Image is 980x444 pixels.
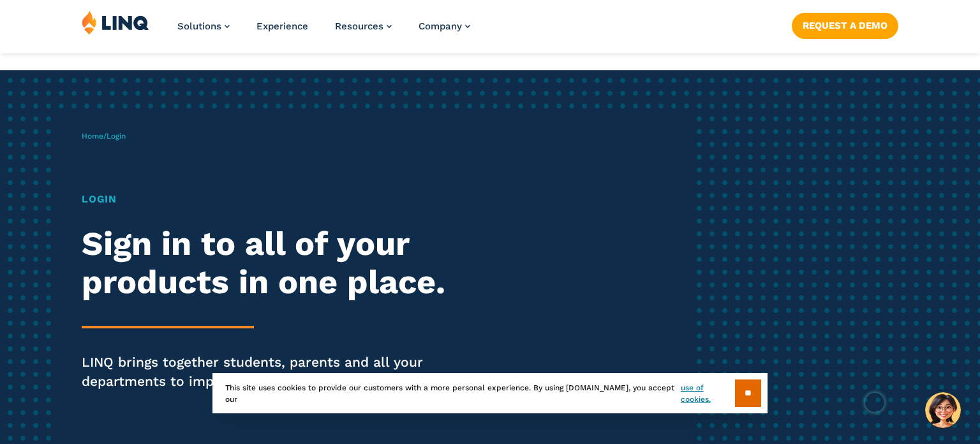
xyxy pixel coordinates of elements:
[177,20,221,32] span: Solutions
[335,20,383,32] span: Resources
[419,20,462,32] span: Company
[82,132,103,141] a: Home
[681,382,735,405] a: use of cookies.
[256,20,308,32] a: Experience
[419,20,470,32] a: Company
[177,10,470,52] nav: Primary Navigation
[82,10,149,34] img: LINQ | K‑12 Software
[212,373,768,413] div: This site uses cookies to provide our customers with a more personal experience. By using [DOMAIN...
[82,353,459,391] p: LINQ brings together students, parents and all your departments to improve efficiency and transpa...
[792,10,898,38] nav: Button Navigation
[82,225,459,302] h2: Sign in to all of your products in one place.
[82,192,459,207] h1: Login
[335,20,392,32] a: Resources
[107,132,126,141] span: Login
[925,392,961,428] button: Hello, have a question? Let’s chat.
[177,20,230,32] a: Solutions
[792,13,898,38] a: Request a Demo
[82,132,126,141] span: /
